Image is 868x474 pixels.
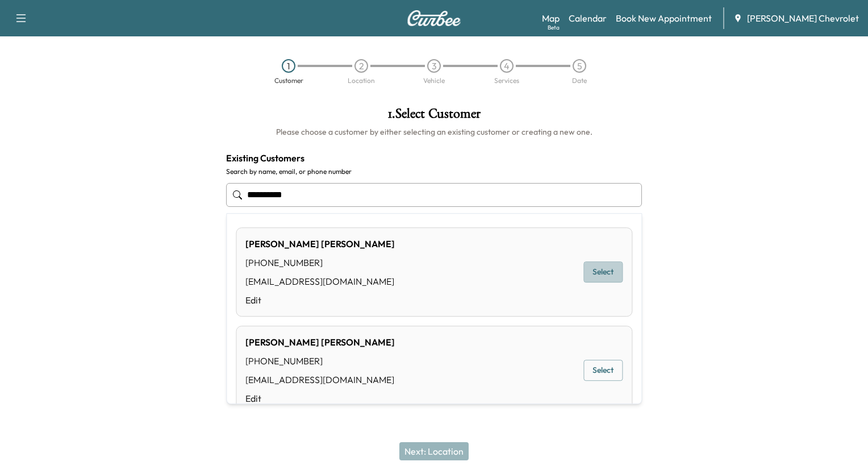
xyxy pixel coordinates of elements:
[274,77,303,84] div: Customer
[423,77,445,84] div: Vehicle
[226,126,642,138] h6: Please choose a customer by either selecting an existing customer or creating a new one.
[348,77,375,84] div: Location
[245,275,395,288] div: [EMAIL_ADDRESS][DOMAIN_NAME]
[245,392,395,405] a: Edit
[245,373,395,386] div: [EMAIL_ADDRESS][DOMAIN_NAME]
[747,11,859,25] span: [PERSON_NAME] Chevrolet
[569,11,607,25] a: Calendar
[542,11,560,25] a: MapBeta
[245,354,395,368] div: [PHONE_NUMBER]
[572,77,587,84] div: Date
[245,237,395,251] div: [PERSON_NAME] [PERSON_NAME]
[427,59,441,73] div: 3
[226,167,642,176] label: Search by name, email, or phone number
[245,293,395,307] a: Edit
[583,360,623,381] button: Select
[245,256,395,269] div: [PHONE_NUMBER]
[494,77,519,84] div: Services
[226,107,642,126] h1: 1 . Select Customer
[354,59,368,73] div: 2
[226,151,642,165] h4: Existing Customers
[548,23,560,32] div: Beta
[583,261,623,282] button: Select
[616,11,712,25] a: Book New Appointment
[245,335,395,349] div: [PERSON_NAME] [PERSON_NAME]
[282,59,295,73] div: 1
[500,59,514,73] div: 4
[573,59,586,73] div: 5
[407,10,461,26] img: Curbee Logo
